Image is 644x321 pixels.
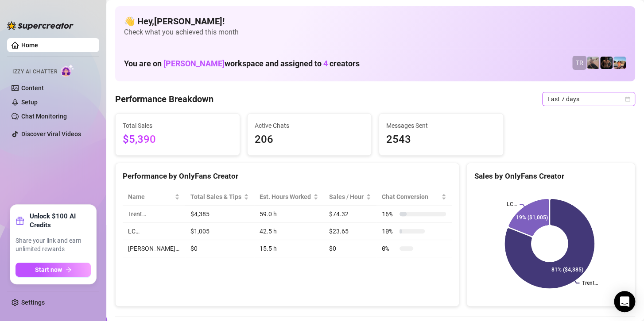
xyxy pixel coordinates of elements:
span: Sales / Hour [329,192,364,202]
span: 16 % [382,209,396,219]
span: calendar [625,96,630,102]
h1: You are on workspace and assigned to creators [124,59,360,69]
td: $23.65 [324,223,376,240]
span: Total Sales & Tips [190,192,242,202]
span: gift [16,216,24,225]
text: Trent… [582,280,598,286]
span: Name [128,192,173,202]
div: Sales by OnlyFans Creator [474,170,628,182]
strong: Unlock $100 AI Credits [30,212,91,229]
span: $5,390 [123,131,233,148]
span: Messages Sent [386,121,496,130]
a: Content [21,84,44,92]
img: logo-BBDzfeDw.svg [7,21,74,30]
button: Start nowarrow-right [16,263,91,277]
td: 59.0 h [254,206,324,223]
a: Settings [21,299,45,306]
span: Active Chats [255,121,365,130]
h4: Performance Breakdown [115,93,213,105]
span: Share your link and earn unlimited rewards [16,237,91,254]
th: Total Sales & Tips [185,188,254,206]
td: 42.5 h [254,223,324,240]
td: $0 [324,240,376,257]
span: [PERSON_NAME] [163,59,225,68]
td: 15.5 h [254,240,324,257]
td: [PERSON_NAME]… [123,240,185,257]
img: Trent [600,57,613,69]
span: Check what you achieved this month [124,27,626,37]
td: $0 [185,240,254,257]
th: Name [123,188,185,206]
th: Sales / Hour [324,188,376,206]
span: 2543 [386,131,496,148]
h4: 👋 Hey, [PERSON_NAME] ! [124,15,626,27]
span: Last 7 days [547,92,630,106]
span: 10 % [382,226,396,236]
span: Start now [35,266,62,273]
span: arrow-right [66,267,72,273]
img: Zach [613,57,626,69]
a: Discover Viral Videos [21,130,81,138]
img: LC [587,57,599,69]
td: LC… [123,223,185,240]
a: Chat Monitoring [21,113,67,120]
span: Total Sales [123,121,233,130]
img: AI Chatter [61,64,74,77]
span: 206 [255,131,365,148]
th: Chat Conversion [376,188,452,206]
div: Est. Hours Worked [260,192,311,202]
td: $4,385 [185,206,254,223]
a: Home [21,42,38,49]
div: Performance by OnlyFans Creator [123,170,452,182]
td: $74.32 [324,206,376,223]
td: Trent… [123,206,185,223]
text: LC… [507,201,517,207]
div: Open Intercom Messenger [614,291,635,312]
span: Chat Conversion [382,192,439,202]
td: $1,005 [185,223,254,240]
span: 4 [323,59,328,68]
span: 0 % [382,244,396,253]
span: Izzy AI Chatter [12,68,57,76]
span: TR [576,58,583,68]
a: Setup [21,99,38,106]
